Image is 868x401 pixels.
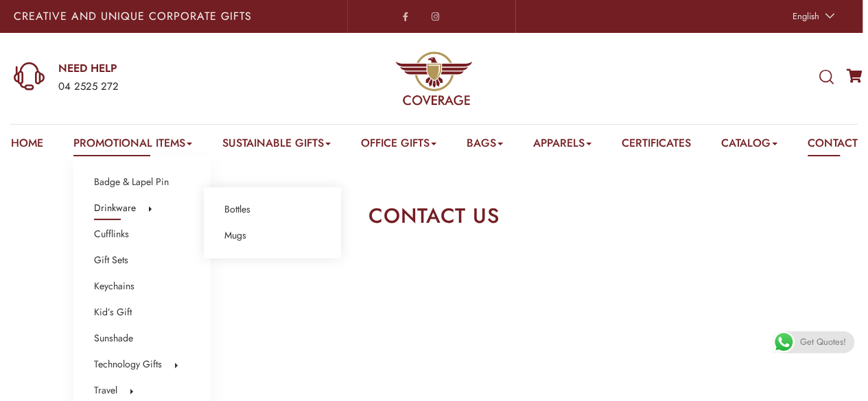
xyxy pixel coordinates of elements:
a: Bags [467,135,503,156]
p: Creative and Unique Corporate Gifts [14,11,340,22]
a: Keychains [94,278,134,295]
a: NEED HELP [58,61,283,76]
div: 04 2525 272 [58,78,283,96]
a: Sunshade [94,330,133,348]
a: Bottles [224,201,250,219]
a: Catalog [721,135,777,156]
a: Apparels [533,135,591,156]
span: Get Quotes! [800,331,846,353]
a: Badge & Lapel Pin [94,173,169,191]
a: Certificates [622,135,691,156]
a: Contact [808,135,858,156]
span: English [792,10,819,23]
a: Home [11,135,43,156]
a: English [785,7,838,26]
a: Gift Sets [94,252,128,269]
a: Cufflinks [94,226,129,243]
h2: CONTACT US [198,206,671,226]
a: Kid’s Gift [94,304,132,321]
a: Travel [94,382,117,400]
a: Technology Gifts [94,356,162,374]
a: Promotional Items [73,135,192,156]
a: Drinkware [94,199,136,217]
a: Sustainable Gifts [222,135,331,156]
a: Mugs [224,227,246,245]
a: Office Gifts [361,135,436,156]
